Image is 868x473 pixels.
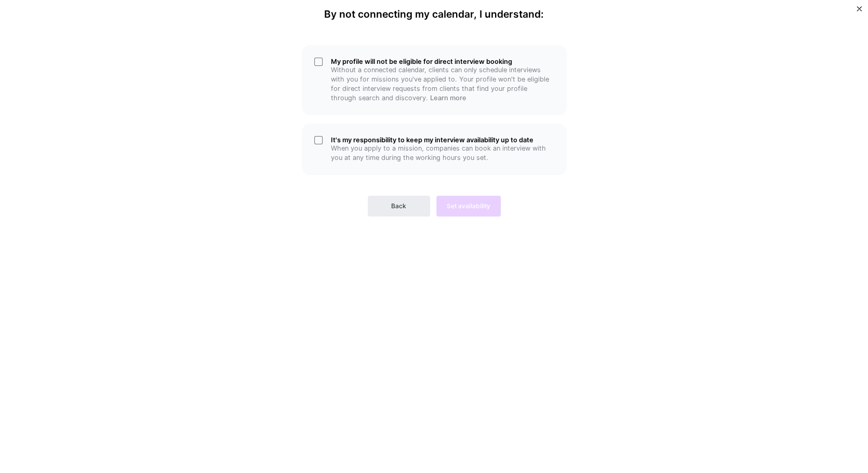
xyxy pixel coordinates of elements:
p: When you apply to a mission, companies can book an interview with you at any time during the work... [331,144,554,163]
h5: It's my responsibility to keep my interview availability up to date [331,136,554,144]
a: Learn more [430,94,466,102]
h4: By not connecting my calendar, I understand: [324,8,544,20]
span: Back [391,201,406,211]
p: Without a connected calendar, clients can only schedule interviews with you for missions you've a... [331,65,554,103]
button: Back [368,196,430,217]
h5: My profile will not be eligible for direct interview booking [331,58,554,65]
button: Close [857,6,862,17]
